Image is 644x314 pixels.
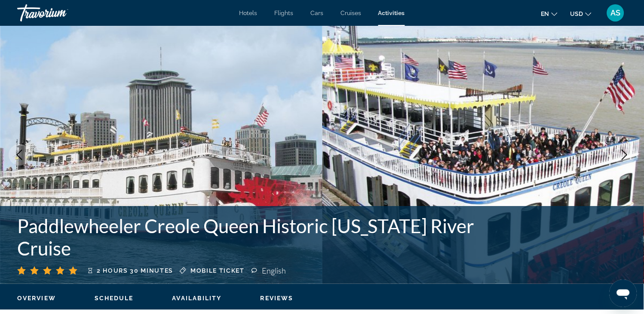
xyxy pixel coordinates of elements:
[17,215,489,259] h1: Paddlewheeler Creole Queen Historic [US_STATE] River Cruise
[17,2,103,24] a: Travorium
[97,267,173,274] span: 2 hours 30 minutes
[570,7,592,20] button: Change currency
[261,294,294,302] button: Reviews
[610,280,637,307] iframe: Button to launch messaging window
[190,267,245,274] span: Mobile ticket
[95,294,134,302] button: Schedule
[570,10,583,17] span: USD
[611,9,621,17] span: AS
[262,266,288,275] div: English
[172,294,222,302] button: Availability
[340,9,361,16] a: Cruises
[17,294,56,302] button: Overview
[310,9,323,16] a: Cars
[172,295,222,302] span: Availability
[541,7,558,20] button: Change language
[378,9,405,16] a: Activities
[9,144,30,166] button: Previous image
[239,9,257,16] a: Hotels
[274,9,293,16] a: Flights
[541,10,549,17] span: en
[95,295,134,302] span: Schedule
[614,144,635,166] button: Next image
[261,295,294,302] span: Reviews
[604,4,627,22] button: User Menu
[17,295,56,302] span: Overview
